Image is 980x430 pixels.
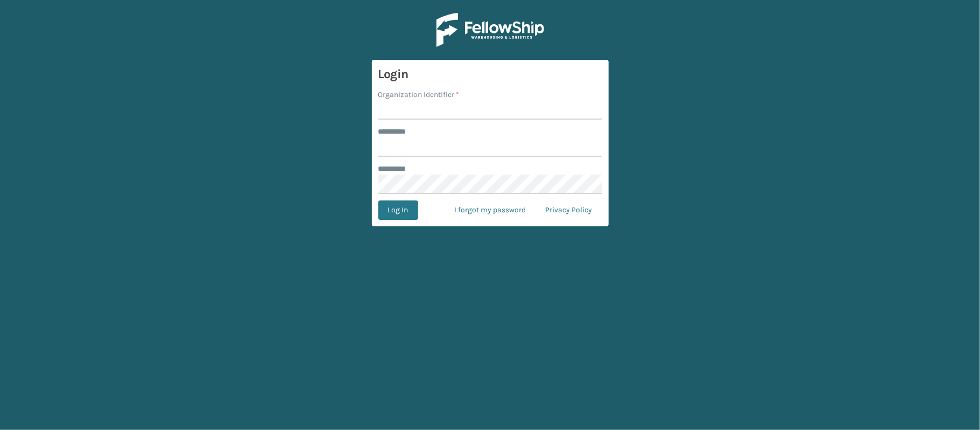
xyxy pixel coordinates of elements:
[445,200,536,220] a: I forgot my password
[378,200,418,220] button: Log In
[378,66,602,82] h3: Login
[536,200,602,220] a: Privacy Policy
[378,89,460,100] label: Organization Identifier
[436,13,544,47] img: Logo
